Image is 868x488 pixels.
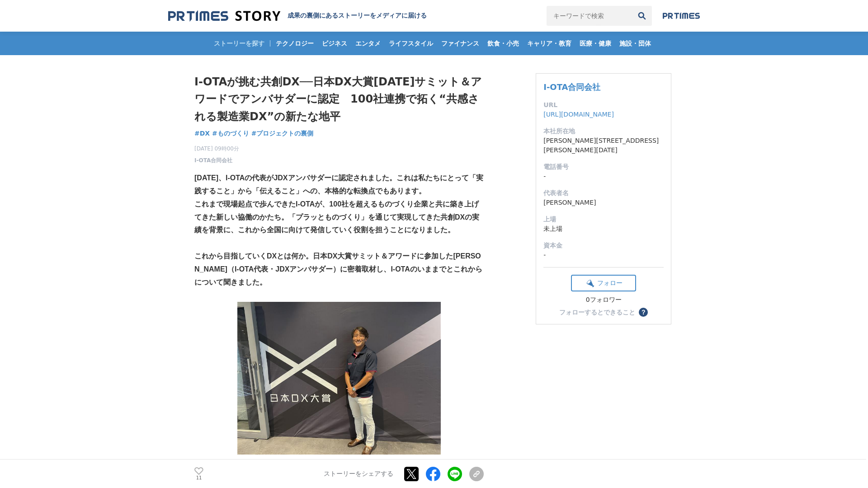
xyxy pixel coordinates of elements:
[543,188,664,198] dt: 代表者名
[543,215,664,224] dt: 上場
[543,111,614,118] a: [URL][DOMAIN_NAME]
[547,6,632,26] input: キーワードで検索
[524,32,575,55] a: キャリア・教育
[438,32,483,55] a: ファイナンス
[168,10,427,22] a: 成果の裏側にあるストーリーをメディアに届ける 成果の裏側にあるストーリーをメディアに届ける
[385,39,437,47] span: ライフスタイル
[640,309,646,315] span: ？
[194,73,484,125] h1: I-OTAが挑む共創DX──日本DX大賞[DATE]サミット＆アワードでアンバサダーに認定 100社連携で拓く“共感される製造業DX”の新たな地平
[543,136,664,155] dd: [PERSON_NAME][STREET_ADDRESS][PERSON_NAME][DATE]
[571,296,636,304] div: 0フォロワー
[385,32,437,55] a: ライフスタイル
[352,39,384,47] span: エンタメ
[194,200,479,234] strong: これまで現場起点で歩んできたI-OTAが、100社を超えるものづくり企業と共に築き上げてきた新しい協働のかたち。「プラッとものづくり」を通じて実現してきた共創DXの実績を背景に、これから全国に向...
[543,224,664,234] dd: 未上場
[616,32,655,55] a: 施設・団体
[194,129,210,137] span: #DX
[272,39,317,47] span: テクノロジー
[543,162,664,172] dt: 電話番号
[524,39,575,47] span: キャリア・教育
[272,32,317,55] a: テクノロジー
[194,145,239,153] span: [DATE] 09時00分
[194,129,210,138] a: #DX
[543,198,664,207] dd: [PERSON_NAME]
[543,241,664,250] dt: 資本金
[318,39,351,47] span: ビジネス
[194,156,232,164] a: I-OTA合同会社
[168,10,280,22] img: 成果の裏側にあるストーリーをメディアに届ける
[571,275,636,291] button: フォロー
[324,470,393,478] p: ストーリーをシェアする
[663,12,700,19] img: prtimes
[288,12,427,20] h2: 成果の裏側にあるストーリーをメディアに届ける
[194,252,482,286] strong: これから目指していくDXとは何か。日本DX大賞サミット＆アワードに参加した[PERSON_NAME]（I-OTA代表・JDXアンバサダー）に密着取材し、I-OTAのいままでとこれからについて聞き...
[559,309,635,315] div: フォローするとできること
[543,250,664,260] dd: -
[639,308,648,317] button: ？
[438,39,483,47] span: ファイナンス
[194,476,203,480] p: 11
[212,129,249,138] a: #ものづくり
[632,6,652,26] button: 検索
[543,172,664,181] dd: -
[251,129,314,137] span: #プロジェクトの裏側
[543,127,664,136] dt: 本社所在地
[194,174,483,195] strong: [DATE]、I-OTAの代表がJDXアンバサダーに認定されました。これは私たちにとって「実践すること」から「伝えること」への、本格的な転換点でもあります。
[318,32,351,55] a: ビジネス
[616,39,655,47] span: 施設・団体
[576,39,615,47] span: 医療・健康
[576,32,615,55] a: 医療・健康
[212,129,249,137] span: #ものづくり
[237,302,441,455] img: thumbnail_67466700-83b5-11f0-ad79-c999cfcf5fa9.jpg
[543,82,600,92] a: I-OTA合同会社
[543,100,664,110] dt: URL
[484,39,523,47] span: 飲食・小売
[352,32,384,55] a: エンタメ
[484,32,523,55] a: 飲食・小売
[251,129,314,138] a: #プロジェクトの裏側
